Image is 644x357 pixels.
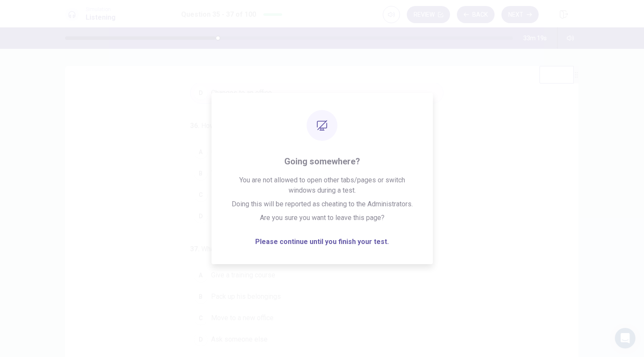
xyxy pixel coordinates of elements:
[211,88,272,98] span: Changes to an office
[190,122,200,130] span: 36 .
[523,35,547,42] span: 33m 19s
[194,333,208,346] div: D
[211,292,281,302] span: Pack up his belongings
[190,163,444,184] button: BTwo weeks
[194,290,208,303] div: B
[194,188,208,202] div: C
[181,9,256,20] h1: Question 35 - 37 of 100
[190,245,200,253] span: 37 .
[211,334,268,345] span: Ask someone else
[190,141,444,163] button: AOne week
[190,286,444,307] button: BPack up his belongings
[190,329,444,350] button: DAsk someone else
[194,145,208,159] div: A
[201,122,337,130] span: How far ahead of schedule is the renovation?
[190,265,444,286] button: AGive a training course
[190,184,444,205] button: CFour weeks
[501,6,539,23] button: Next
[194,209,208,223] div: D
[190,205,444,227] button: DFive weeks
[86,12,116,23] h1: Listening
[194,311,208,325] div: C
[194,86,208,100] div: D
[211,190,246,200] span: Four weeks
[190,82,444,104] button: DChanges to an office
[407,6,450,23] button: Review
[86,6,116,12] span: Simulation
[211,147,241,157] span: One week
[457,6,495,23] button: Back
[615,328,635,348] div: Open Intercom Messenger
[190,307,444,329] button: CMove to a new office
[194,268,208,282] div: A
[194,167,208,180] div: B
[211,270,275,280] span: Give a training course
[211,313,274,323] span: Move to a new office
[201,245,326,253] span: What does the woman ask the man to do?
[211,168,246,178] span: Two weeks
[211,211,246,221] span: Five weeks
